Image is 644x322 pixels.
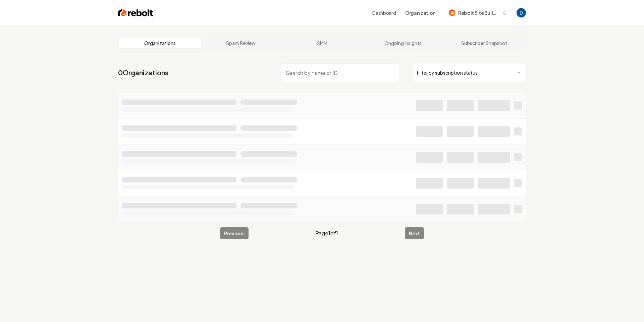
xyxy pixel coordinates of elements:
[281,38,363,48] a: SMM
[443,38,525,48] a: Subscriber Snapshot
[517,8,526,17] button: Open user button
[517,8,526,17] img: David Rice
[401,7,439,19] button: Organization
[119,38,201,48] a: Organizations
[449,9,455,16] img: Rebolt Site Builder
[118,8,153,17] img: Rebolt Logo
[281,63,399,82] input: Search by name or ID
[372,9,396,16] a: Dashboard
[458,9,499,16] span: Rebolt Site Builder
[118,68,168,77] a: 0Organizations
[201,38,282,48] a: Spam Review
[363,38,444,48] a: Ongoing Insights
[315,229,338,237] span: Page 1 of 1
